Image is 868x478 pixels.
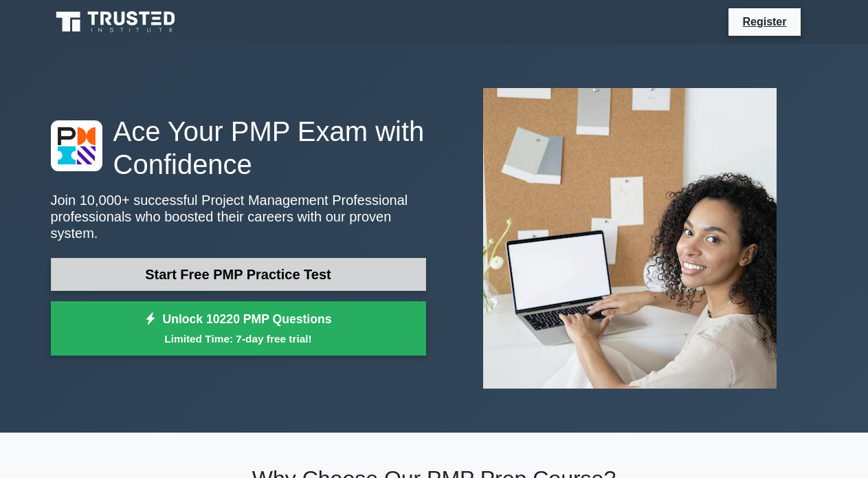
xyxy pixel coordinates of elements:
[68,331,409,347] small: Limited Time: 7-day free trial!
[51,301,426,356] a: Unlock 10220 PMP QuestionsLimited Time: 7-day free trial!
[51,115,426,181] h1: Ace Your PMP Exam with Confidence
[51,258,426,291] a: Start Free PMP Practice Test
[51,192,426,241] p: Join 10,000+ successful Project Management Professional professionals who boosted their careers w...
[734,13,794,30] a: Register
